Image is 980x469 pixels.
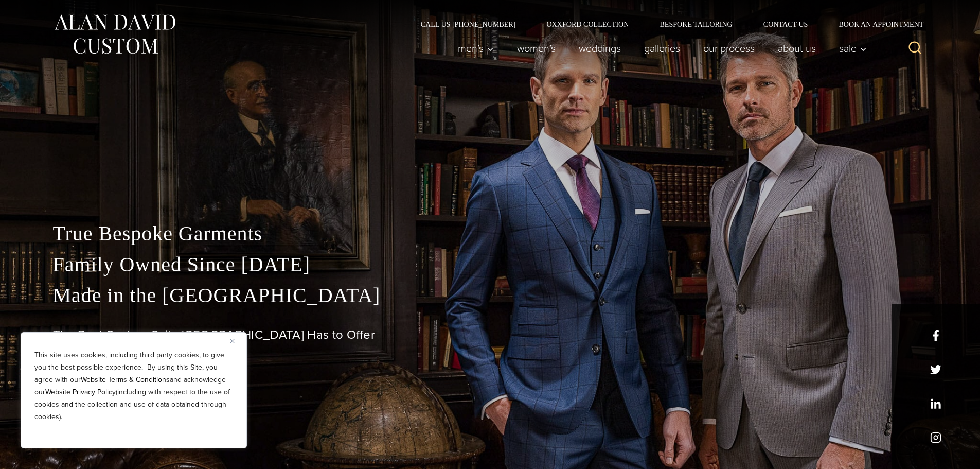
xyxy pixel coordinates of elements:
a: Oxxford Collection [531,21,644,28]
a: Our Process [691,38,766,59]
button: View Search Form [903,36,928,61]
a: Bespoke Tailoring [644,21,747,28]
p: True Bespoke Garments Family Owned Since [DATE] Made in the [GEOGRAPHIC_DATA] [53,218,928,311]
a: Call Us [PHONE_NUMBER] [405,21,531,28]
nav: Secondary Navigation [405,21,928,28]
a: Contact Us [748,21,824,28]
a: Galleries [632,38,691,59]
a: Women’s [505,38,567,59]
a: About Us [766,38,827,59]
p: This site uses cookies, including third party cookies, to give you the best possible experience. ... [34,349,233,423]
a: weddings [567,38,632,59]
img: Close [230,339,235,343]
img: Alan David Custom [53,11,176,57]
nav: Primary Navigation [446,38,872,59]
a: Website Privacy Policy [45,387,116,397]
h1: The Best Custom Suits [GEOGRAPHIC_DATA] Has to Offer [53,327,928,342]
a: Website Terms & Conditions [81,374,170,385]
span: Men’s [458,43,494,54]
button: Close [230,335,242,347]
a: Book an Appointment [823,21,927,28]
span: Sale [839,43,867,54]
